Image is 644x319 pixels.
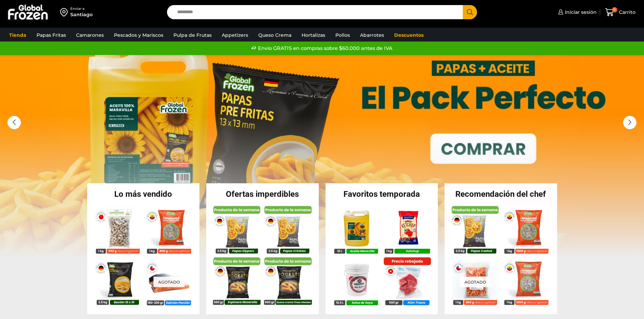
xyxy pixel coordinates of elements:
[6,29,30,42] a: Tienda
[326,190,438,198] h2: Favoritos temporada
[391,29,427,42] a: Descuentos
[170,29,215,42] a: Pulpa de Frutas
[298,29,329,42] a: Hortalizas
[111,29,167,42] a: Pescados y Mariscos
[255,29,295,42] a: Queso Crema
[33,29,69,42] a: Papas Fritas
[623,116,637,129] div: Next slide
[87,190,200,198] h2: Lo más vendido
[218,29,252,42] a: Appetizers
[7,116,21,129] div: Previous slide
[445,190,557,198] h2: Recomendación del chef
[206,190,319,198] h2: Ofertas imperdibles
[332,29,353,42] a: Pollos
[70,11,93,18] div: Santiago
[617,9,636,16] span: Carrito
[563,9,597,16] span: Iniciar sesión
[556,5,597,19] a: Iniciar sesión
[463,5,477,19] button: Search button
[70,6,93,11] div: Enviar a
[60,6,70,18] img: address-field-icon.svg
[460,277,491,287] p: Agotado
[603,4,637,20] a: 0 Carrito
[153,277,184,287] p: Agotado
[357,29,387,42] a: Abarrotes
[612,7,617,12] span: 0
[73,29,107,42] a: Camarones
